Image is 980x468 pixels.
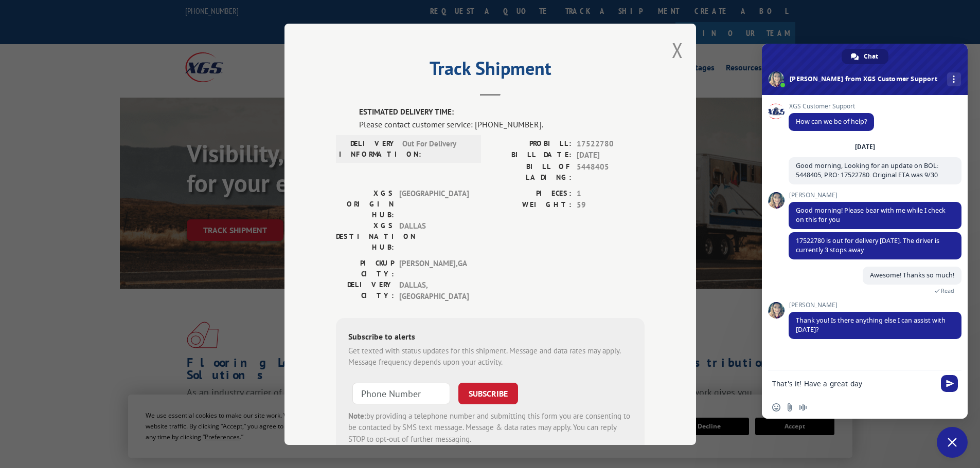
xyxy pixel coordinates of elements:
span: 5448405 [577,161,645,182]
label: DELIVERY CITY: [336,279,394,302]
label: WEIGHT: [490,199,572,211]
div: Please contact customer service: [PHONE_NUMBER]. [359,118,645,130]
label: XGS DESTINATION HUB: [336,220,394,252]
span: Send [941,375,958,392]
button: Close modal [672,36,683,64]
h2: Track Shipment [336,61,645,81]
span: Thank you! Is there anything else I can assist with [DATE]? [796,316,946,334]
span: 59 [577,199,645,211]
label: PIECES: [490,188,572,199]
span: 17522780 [577,138,645,149]
textarea: Compose your message... [772,379,935,388]
span: DALLAS [399,220,469,252]
label: XGS ORIGIN HUB: [336,188,394,220]
strong: Note: [348,410,366,420]
span: [DATE] [577,149,645,161]
span: 1 [577,188,645,199]
label: PROBILL: [490,138,572,149]
span: Out For Delivery [402,138,472,159]
span: Audio message [799,403,807,411]
div: Subscribe to alerts [348,330,632,345]
span: How can we be of help? [796,117,867,126]
span: [PERSON_NAME] [789,192,961,199]
span: Send a file [786,403,794,411]
label: BILL DATE: [490,149,572,161]
label: PICKUP CITY: [336,257,394,279]
div: Close chat [937,427,968,458]
span: 17522780 is out for delivery [DATE]. The driver is currently 3 stops away [796,236,939,254]
div: Chat [842,49,888,64]
span: Good morning! Please bear with me while I check on this for you [796,206,946,224]
div: [DATE] [855,144,875,150]
span: XGS Customer Support [789,103,874,110]
span: [GEOGRAPHIC_DATA] [399,188,469,220]
span: Good morning, Looking for an update on BOL: 5448405, PRO: 17522780. Original ETA was 9/30 [796,161,938,179]
div: by providing a telephone number and submitting this form you are consenting to be contacted by SM... [348,410,632,445]
div: More channels [947,72,961,86]
span: [PERSON_NAME] , GA [399,257,469,279]
span: Awesome! Thanks so much! [870,271,954,279]
span: Read [941,287,954,294]
label: ESTIMATED DELIVERY TIME: [359,106,645,118]
label: BILL OF LADING: [490,161,572,182]
span: [PERSON_NAME] [789,302,961,309]
span: DALLAS , [GEOGRAPHIC_DATA] [399,279,469,302]
span: Insert an emoji [772,403,780,411]
button: SUBSCRIBE [458,382,518,404]
input: Phone Number [352,382,450,404]
label: DELIVERY INFORMATION: [339,138,397,159]
div: Get texted with status updates for this shipment. Message and data rates may apply. Message frequ... [348,345,632,368]
span: Chat [864,49,878,64]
